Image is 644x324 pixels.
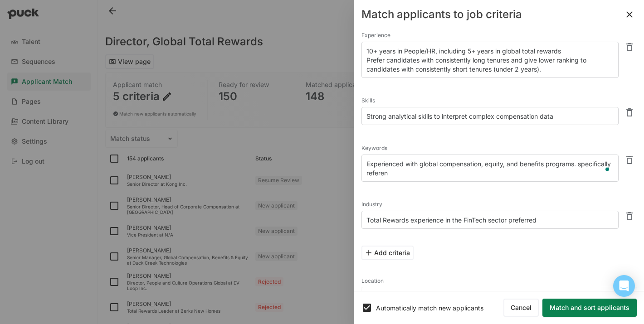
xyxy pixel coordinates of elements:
button: Match and sort applicants [542,299,637,317]
div: Match applicants to job criteria [361,9,522,20]
button: Add criteria [361,246,414,260]
input: Enter country, state, city, town or ZIP [361,287,637,304]
textarea: Strong analytical skills to interpret complex compensation data [361,107,619,125]
textarea: To enrich screen reader interactions, please activate Accessibility in Grammarly extension settings [361,155,619,182]
div: Industry [361,198,619,211]
button: Cancel [503,299,539,317]
div: Automatically match new applicants [376,304,503,312]
textarea: 10+ years in People/HR, including 5+ years in global total rewards Prefer candidates with consist... [361,42,619,78]
div: Keywords [361,142,619,155]
textarea: Total Rewards experience in the FinTech sector preferred [361,211,619,229]
div: Open Intercom Messenger [613,275,635,297]
div: Skills [361,94,619,107]
div: Location [361,275,637,287]
div: Experience [361,29,619,42]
